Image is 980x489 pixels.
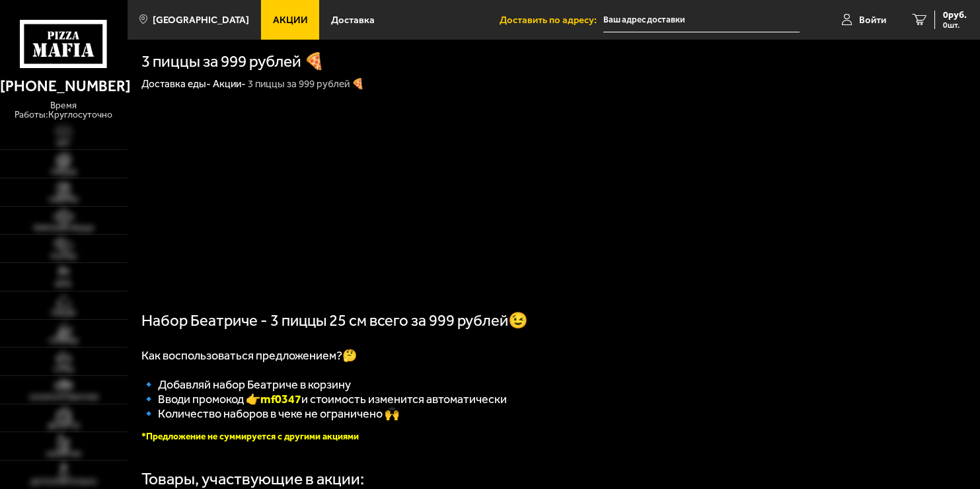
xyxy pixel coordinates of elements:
[153,15,249,25] span: [GEOGRAPHIC_DATA]
[943,21,967,29] span: 0 шт.
[213,78,246,90] a: Акции-
[141,78,211,90] a: Доставка еды-
[141,311,528,330] span: Набор Беатриче - 3 пиццы 25 см всего за 999 рублей😉
[141,54,324,70] h1: 3 пиццы за 999 рублей 🍕
[141,348,357,363] span: Как воспользоваться предложением?🤔
[141,431,359,442] font: *Предложение не суммируется с другими акциями
[248,77,364,91] div: 3 пиццы за 999 рублей 🍕
[943,11,967,20] span: 0 руб.
[260,392,301,406] b: mf0347
[273,15,308,25] span: Акции
[141,471,364,488] div: Товары, участвующие в акции:
[331,15,375,25] span: Доставка
[141,392,507,406] span: 🔹 Вводи промокод 👉 и стоимость изменится автоматически
[859,15,886,25] span: Войти
[141,406,399,421] span: 🔹 Количество наборов в чеке не ограничено 🙌
[603,8,800,32] input: Ваш адрес доставки
[500,15,603,25] span: Доставить по адресу:
[141,377,351,392] span: 🔹 Добавляй набор Беатриче в корзину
